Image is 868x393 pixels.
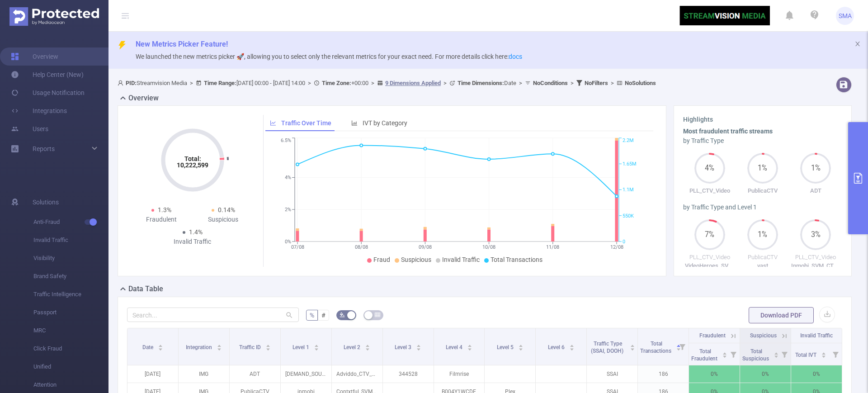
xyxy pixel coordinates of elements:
[569,343,574,346] i: icon: caret-up
[218,206,235,213] span: 0.14%
[458,80,516,86] span: Date
[623,138,634,144] tspan: 2.2M
[518,343,524,349] div: Sort
[640,341,673,354] span: Total Transactions
[363,119,407,127] span: IVT by Category
[11,84,85,102] a: Usage Notification
[467,347,472,350] i: icon: caret-down
[351,120,358,126] i: icon: bar-chart
[158,347,163,350] i: icon: caret-down
[158,343,163,349] div: Sort
[630,347,635,350] i: icon: caret-down
[821,351,826,354] i: icon: caret-up
[136,53,522,60] span: We launched the new metrics picker 🚀, allowing you to select only the relevant metrics for your e...
[321,312,325,319] span: #
[344,344,362,350] span: Level 2
[368,80,377,86] span: >
[789,186,842,195] p: ADT
[736,186,789,195] p: PublicaCTV
[610,244,623,250] tspan: 12/08
[385,80,441,86] u: 9 Dimensions Applied
[33,231,108,249] span: Invalid Traffic
[416,343,421,349] div: Sort
[747,165,778,172] span: 1%
[128,93,159,104] h2: Overview
[683,203,842,212] div: by Traffic Type and Level 1
[546,244,559,250] tspan: 11/08
[332,365,382,383] p: Adviddo_CTV_HMN_VAST_RON_$4
[177,161,208,169] tspan: 10,222,599
[291,244,304,250] tspan: 07/08
[416,347,421,350] i: icon: caret-down
[11,102,67,120] a: Integrations
[292,344,311,350] span: Level 1
[497,344,515,350] span: Level 5
[638,365,689,383] p: 186
[187,80,196,86] span: >
[749,307,814,323] button: Download PDF
[126,80,137,86] b: PID:
[127,365,178,383] p: [DATE]
[742,348,770,362] span: Total Suspicious
[186,344,213,350] span: Integration
[340,312,345,317] i: icon: bg-colors
[322,80,351,86] b: Time Zone:
[416,343,421,346] i: icon: caret-up
[285,239,291,245] tspan: 0%
[727,343,740,365] i: Filter menu
[217,347,222,350] i: icon: caret-down
[395,344,413,350] span: Level 3
[774,354,778,357] i: icon: caret-down
[270,120,276,126] i: icon: line-chart
[161,237,223,246] div: Invalid Traffic
[118,80,126,86] i: icon: user
[774,351,778,354] i: icon: caret-up
[11,47,58,66] a: Overview
[118,80,656,86] span: Streamvision Media [DATE] 00:00 - [DATE] 14:00 +00:00
[750,332,777,339] span: Suspicious
[314,343,319,349] div: Sort
[791,365,842,383] p: 0%
[548,344,566,350] span: Level 6
[11,120,48,138] a: Users
[569,343,575,349] div: Sort
[11,66,84,84] a: Help Center (New)
[285,175,291,181] tspan: 4%
[467,343,472,349] div: Sort
[314,347,319,350] i: icon: caret-down
[458,80,504,86] b: Time Dimensions :
[491,256,542,263] span: Total Transactions
[623,239,625,245] tspan: 0
[365,347,370,350] i: icon: caret-down
[683,261,736,270] p: VideoHeroes_SVM_LL_CTV_EP
[375,312,380,317] i: icon: table
[33,140,55,158] a: Reports
[722,351,727,354] i: icon: caret-up
[305,80,314,86] span: >
[482,244,495,250] tspan: 10/08
[204,80,236,86] b: Time Range:
[142,344,155,350] span: Date
[401,256,431,263] span: Suspicious
[33,285,108,303] span: Traffic Intelligence
[608,80,617,86] span: >
[625,80,656,86] b: No Solutions
[441,80,449,86] span: >
[839,7,852,25] span: SMA
[128,284,163,294] h2: Data Table
[676,328,689,365] i: Filter menu
[683,186,736,195] p: PLL_CTV_Video
[179,365,229,383] p: IMG
[281,119,331,127] span: Traffic Over Time
[623,187,634,193] tspan: 1.1M
[795,352,818,358] span: Total IVT
[747,231,778,238] span: 1%
[434,365,485,383] p: Filmrise
[383,365,434,383] p: 344528
[800,332,833,339] span: Invalid Traffic
[623,213,634,219] tspan: 550K
[789,261,842,270] p: Inmobi_SVM_CTV_LL_RTB_10000167819_DV
[136,40,228,48] span: New Metrics Picker Feature!
[281,365,331,383] p: [DEMAND_SOURCE]
[587,365,637,383] p: SSAI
